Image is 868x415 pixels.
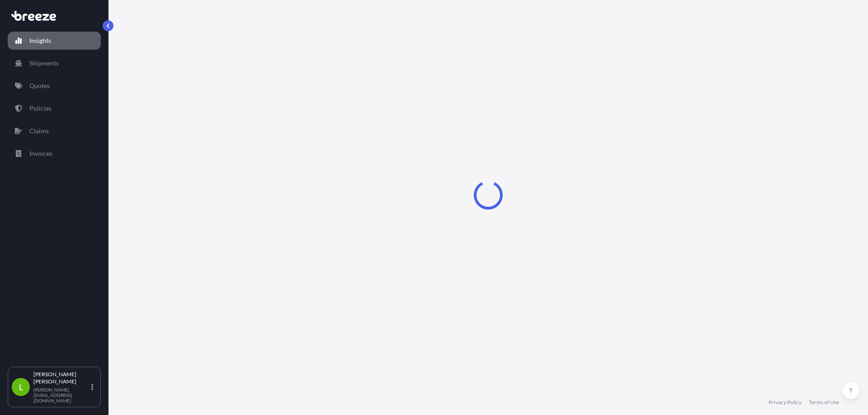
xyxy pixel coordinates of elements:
[29,149,52,158] p: Invoices
[8,77,101,95] a: Quotes
[769,399,802,406] a: Privacy Policy
[33,387,90,403] p: [PERSON_NAME][EMAIL_ADDRESS][DOMAIN_NAME]
[8,145,101,163] a: Invoices
[19,382,23,392] span: L
[29,36,51,45] p: Insights
[29,59,59,68] p: Shipments
[33,371,90,385] p: [PERSON_NAME] [PERSON_NAME]
[8,32,101,50] a: Insights
[29,104,52,113] p: Policies
[29,81,50,90] p: Quotes
[8,54,101,72] a: Shipments
[809,399,839,406] a: Terms of Use
[8,122,101,140] a: Claims
[8,99,101,117] a: Policies
[29,126,49,135] p: Claims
